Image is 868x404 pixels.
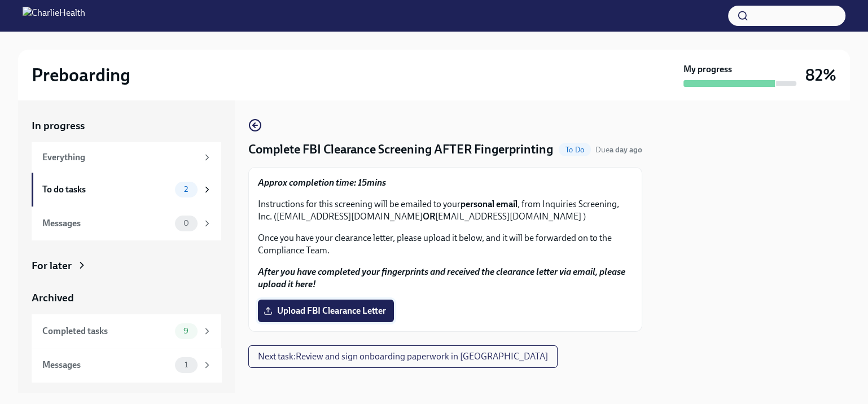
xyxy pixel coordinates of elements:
[248,141,553,158] h4: Complete FBI Clearance Screening AFTER Fingerprinting
[32,142,221,173] a: Everything
[805,65,836,85] h3: 82%
[32,173,221,207] a: To do tasks2
[23,7,85,25] img: CharlieHealth
[32,207,221,240] a: Messages0
[258,300,394,322] label: Upload FBI Clearance Letter
[42,151,198,164] div: Everything
[595,145,642,155] span: Due
[32,348,221,382] a: Messages1
[258,266,625,289] strong: After you have completed your fingerprints and received the clearance letter via email, please up...
[559,146,591,154] span: To Do
[258,232,633,257] p: Once you have your clearance letter, please upload it below, and it will be forwarded on to the C...
[461,199,518,209] strong: personal email
[32,64,130,86] h2: Preboarding
[32,258,221,273] a: For later
[32,258,72,273] div: For later
[42,183,170,196] div: To do tasks
[258,351,548,362] span: Next task : Review and sign onboarding paperwork in [GEOGRAPHIC_DATA]
[177,219,196,227] span: 0
[177,185,195,194] span: 2
[683,63,732,76] strong: My progress
[42,217,170,230] div: Messages
[595,144,642,155] span: September 8th, 2025 08:00
[177,327,195,335] span: 9
[178,361,195,369] span: 1
[32,118,221,133] a: In progress
[423,211,435,222] strong: OR
[266,305,386,317] span: Upload FBI Clearance Letter
[32,314,221,348] a: Completed tasks9
[42,325,170,337] div: Completed tasks
[248,345,558,368] button: Next task:Review and sign onboarding paperwork in [GEOGRAPHIC_DATA]
[258,198,633,223] p: Instructions for this screening will be emailed to your , from Inquiries Screening, Inc. ([EMAIL_...
[610,145,642,155] strong: a day ago
[32,291,221,305] a: Archived
[42,359,170,371] div: Messages
[258,177,386,188] strong: Approx completion time: 15mins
